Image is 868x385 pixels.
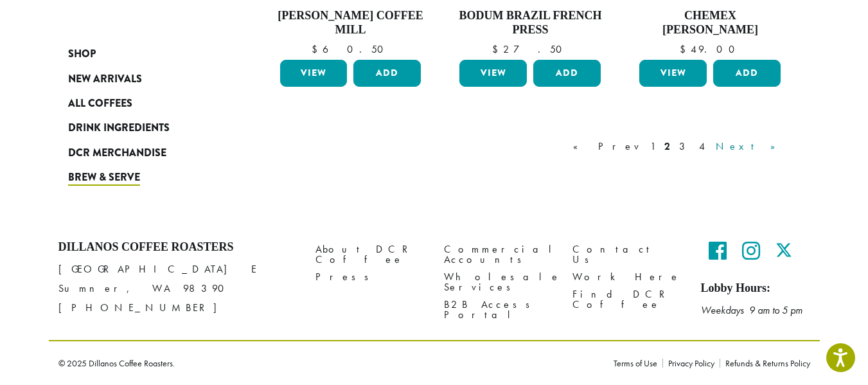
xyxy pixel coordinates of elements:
[68,165,222,190] a: Brew & Serve
[68,42,222,66] a: Shop
[58,359,594,368] p: © 2025 Dillanos Coffee Roasters.
[68,170,140,186] span: Brew & Serve
[444,240,553,268] a: Commercial Accounts
[662,359,720,368] a: Privacy Policy
[701,282,810,296] h5: Lobby Hours:
[572,286,682,314] a: Find DCR Coffee
[68,116,222,140] a: Drink Ingredients
[68,46,96,62] span: Shop
[680,42,691,56] span: $
[58,260,296,318] p: [GEOGRAPHIC_DATA] E Sumner, WA 98390 [PHONE_NUMBER]
[680,42,741,56] bdi: 49.00
[614,359,662,368] a: Terms of Use
[315,269,425,286] a: Press
[459,60,527,87] a: View
[572,240,682,268] a: Contact Us
[701,303,802,317] em: Weekdays 9 am to 5 pm
[68,96,132,112] span: All Coffees
[58,240,296,255] h4: Dillanos Coffee Roasters
[277,9,425,37] h4: [PERSON_NAME] Coffee Mill
[444,296,553,324] a: B2B Access Portal
[68,91,222,116] a: All Coffees
[572,269,682,286] a: Work Here
[492,42,568,56] bdi: 27.50
[68,71,142,87] span: New Arrivals
[636,9,784,37] h4: Chemex [PERSON_NAME]
[533,60,601,87] button: Add
[713,60,781,87] button: Add
[677,139,693,154] a: 3
[492,42,503,56] span: $
[280,60,348,87] a: View
[662,139,673,154] a: 2
[68,141,222,165] a: DCR Merchandise
[312,42,323,56] span: $
[444,269,553,296] a: Wholesale Services
[68,120,170,136] span: Drink Ingredients
[68,145,166,161] span: DCR Merchandise
[353,60,421,87] button: Add
[456,9,604,37] h4: Bodum Brazil French Press
[696,139,709,154] a: 4
[720,359,810,368] a: Refunds & Returns Policy
[68,66,222,91] a: New Arrivals
[648,139,658,154] a: 1
[571,139,644,154] a: « Prev
[713,139,787,154] a: Next »
[315,240,425,268] a: About DCR Coffee
[312,42,389,56] bdi: 60.50
[639,60,707,87] a: View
